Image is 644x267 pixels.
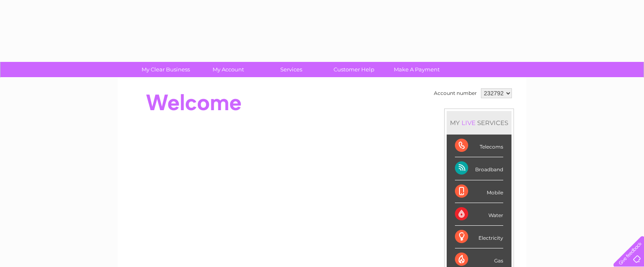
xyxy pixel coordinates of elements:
[432,86,479,100] td: Account number
[383,62,451,77] a: Make A Payment
[455,157,503,180] div: Broadband
[455,180,503,203] div: Mobile
[132,62,200,77] a: My Clear Business
[194,62,263,77] a: My Account
[320,62,388,77] a: Customer Help
[447,111,511,135] div: MY SERVICES
[257,62,325,77] a: Services
[455,135,503,157] div: Telecoms
[455,226,503,248] div: Electricity
[455,203,503,226] div: Water
[460,119,477,127] div: LIVE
